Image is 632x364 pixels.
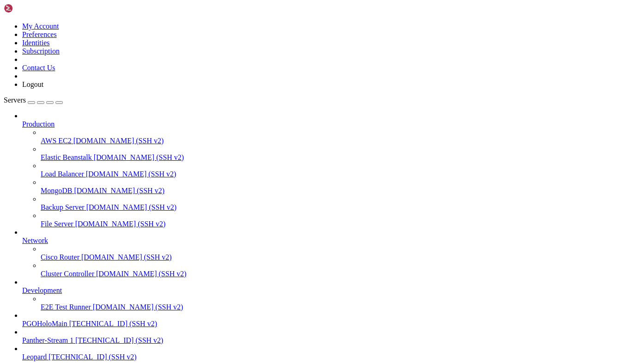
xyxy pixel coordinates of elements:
x-row: Linux husky.local 6.8.12-14-pve #1 SMP PREEMPT_DYNAMIC PMX 6.8.12-14 ([DATE]T22:25Z) x86_64 [4,4,513,12]
a: Identities [22,39,50,47]
x-row: Debian GNU/Linux comes with ABSOLUTELY NO WARRANTY, to the extent [4,50,513,58]
span: [DOMAIN_NAME] (SSH v2) [96,270,187,278]
span: Servers [4,96,26,104]
span: Backup Server [41,203,85,211]
span: [TECHNICAL_ID] (SSH v2) [75,336,163,344]
a: PGOHoloMain [TECHNICAL_ID] (SSH v2) [22,320,628,328]
div: (15, 9) [62,73,66,81]
x-row: permitted by applicable law. [4,57,513,65]
span: [DOMAIN_NAME] (SSH v2) [75,220,166,228]
span: root [4,73,18,80]
span: Network [22,237,48,244]
span: ~ [41,73,44,80]
a: Preferences [22,30,57,38]
span: Development [22,286,62,294]
li: Cluster Controller [DOMAIN_NAME] (SSH v2) [41,261,628,278]
span: Production [22,120,55,128]
span: [DOMAIN_NAME] (SSH v2) [94,153,184,161]
span: [DOMAIN_NAME] (SSH v2) [74,187,164,194]
a: Network [22,237,628,245]
a: E2E Test Runner [DOMAIN_NAME] (SSH v2) [41,303,628,311]
li: Development [22,278,628,311]
span: AWS EC2 [41,137,72,145]
li: PGOHoloMain [TECHNICAL_ID] (SSH v2) [22,311,628,328]
span: # [44,73,48,80]
span: @ [18,73,22,80]
span: [DOMAIN_NAME] (SSH v2) [86,170,176,178]
span: E2E Test Runner [41,303,91,311]
span: [DOMAIN_NAME] (SSH v2) [93,303,183,311]
a: File Server [DOMAIN_NAME] (SSH v2) [41,220,628,228]
span: [DOMAIN_NAME] (SSH v2) [81,253,172,261]
x-row: The programs included with the Debian GNU/Linux system are free software; [4,19,513,27]
x-row: Last login: [DATE] from [TECHNICAL_ID] [4,65,513,73]
a: My Account [22,22,59,30]
span: Panther-Stream 1 [22,336,73,344]
li: Panther-Stream 1 [TECHNICAL_ID] (SSH v2) [22,328,628,345]
li: Production [22,112,628,228]
span: [TECHNICAL_ID] (SSH v2) [69,320,157,328]
a: Development [22,286,628,295]
a: Backup Server [DOMAIN_NAME] (SSH v2) [41,203,628,212]
span: MongoDB [41,187,72,194]
a: Production [22,120,628,128]
x-row: individual files in /usr/share/doc/*/copyright. [4,35,513,42]
li: MongoDB [DOMAIN_NAME] (SSH v2) [41,178,628,195]
span: husky [22,73,41,80]
span: File Server [41,220,73,228]
a: Cluster Controller [DOMAIN_NAME] (SSH v2) [41,270,628,278]
span: PGOHoloMain [22,320,67,328]
li: Cisco Router [DOMAIN_NAME] (SSH v2) [41,245,628,261]
span: Leopard [22,353,47,361]
li: File Server [DOMAIN_NAME] (SSH v2) [41,212,628,228]
a: Contact Us [22,64,55,72]
span: Cluster Controller [41,270,94,278]
x-row: the exact distribution terms for each program are described in the [4,27,513,35]
span: Elastic Beanstalk [41,153,92,161]
a: Elastic Beanstalk [DOMAIN_NAME] (SSH v2) [41,153,628,162]
span: [DOMAIN_NAME] (SSH v2) [86,203,177,211]
a: AWS EC2 [DOMAIN_NAME] (SSH v2) [41,137,628,145]
span: Load Balancer [41,170,84,178]
li: Backup Server [DOMAIN_NAME] (SSH v2) [41,195,628,212]
a: Leopard [TECHNICAL_ID] (SSH v2) [22,353,628,361]
a: MongoDB [DOMAIN_NAME] (SSH v2) [41,187,628,195]
img: Shellngn [4,4,57,13]
a: Logout [22,80,43,88]
li: Elastic Beanstalk [DOMAIN_NAME] (SSH v2) [41,145,628,162]
li: E2E Test Runner [DOMAIN_NAME] (SSH v2) [41,295,628,311]
a: Cisco Router [DOMAIN_NAME] (SSH v2) [41,253,628,261]
li: Network [22,228,628,278]
span: Cisco Router [41,253,79,261]
li: AWS EC2 [DOMAIN_NAME] (SSH v2) [41,128,628,145]
a: Subscription [22,47,60,55]
a: Panther-Stream 1 [TECHNICAL_ID] (SSH v2) [22,336,628,345]
li: Leopard [TECHNICAL_ID] (SSH v2) [22,345,628,361]
span: [DOMAIN_NAME] (SSH v2) [73,137,164,145]
li: Load Balancer [DOMAIN_NAME] (SSH v2) [41,162,628,178]
span: [TECHNICAL_ID] (SSH v2) [49,353,136,361]
a: Load Balancer [DOMAIN_NAME] (SSH v2) [41,170,628,178]
a: Servers [4,96,63,104]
